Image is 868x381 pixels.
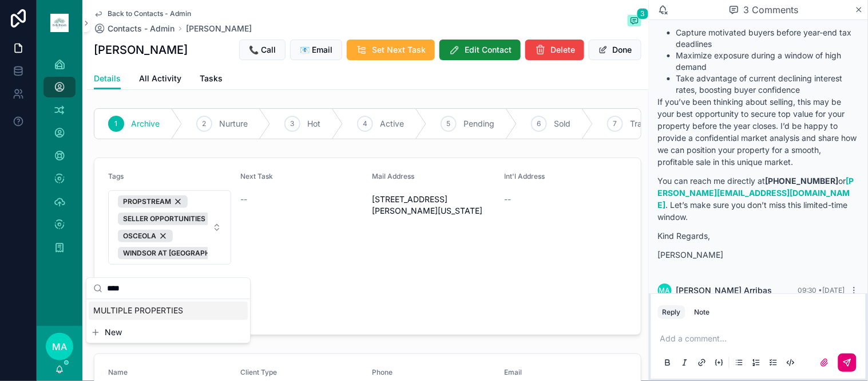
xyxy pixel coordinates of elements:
p: If you’ve been thinking about selling, this may be your best opportunity to secure top value for ... [658,96,859,168]
span: 📧 Email [300,44,332,56]
div: Suggestions [86,299,250,322]
div: Note [695,308,710,317]
span: Edit Contact [465,44,512,56]
button: 📧 Email [290,40,342,60]
li: Capture motivated buyers before year-end tax deadlines [676,27,859,50]
span: PROPSTREAM [123,197,171,206]
span: 5 [447,119,451,128]
span: SELLER OPPORTUNITIES [123,214,205,223]
span: 1 [115,119,118,128]
span: MULTIPLE PROPERTIES [93,305,183,316]
span: 6 [537,119,541,128]
button: Unselect 981 [118,195,188,208]
a: Back to Contacts - Admin [94,9,191,18]
button: Done [589,40,641,60]
span: WINDSOR AT [GEOGRAPHIC_DATA] [123,249,241,258]
span: MA [52,340,67,353]
span: 7 [613,119,617,128]
button: 3 [628,15,641,29]
span: -- [240,194,247,205]
h1: [PERSON_NAME] [94,42,188,58]
span: Tags [108,172,124,180]
span: Int'l Address [504,172,545,180]
button: Note [690,305,715,319]
span: Pending [463,118,494,129]
span: All Activity [139,73,181,84]
span: Client Type [240,368,277,376]
span: Phone [372,368,393,376]
span: Mail Address [372,172,415,180]
img: App logo [50,14,69,32]
span: Tasks [200,73,223,84]
span: 4 [363,119,367,128]
button: Reply [658,305,685,319]
button: Delete [525,40,584,60]
span: Name [108,368,128,376]
span: Active [380,118,404,129]
span: Trash [630,118,651,129]
a: All Activity [139,68,181,91]
span: Next Task [240,172,273,180]
button: 📞 Call [239,40,286,60]
strong: [PHONE_NUMBER] [766,176,839,186]
span: Email [504,368,522,376]
button: New [91,327,245,338]
a: Details [94,68,121,90]
span: -- [504,194,511,205]
span: Sold [554,118,570,129]
span: 📞 Call [249,44,276,56]
span: Set Next Task [372,44,426,56]
span: 09:30 • [DATE] [798,286,845,294]
span: MA [659,286,671,295]
span: 3 Comments [744,3,799,17]
span: 2 [203,119,207,128]
span: Delete [550,44,575,56]
span: OSCEOLA [123,231,156,241]
li: Take advantage of current declining interest rates, boosting buyer confidence [676,73,859,96]
button: Set Next Task [347,40,435,60]
span: 3 [291,119,295,128]
button: Select Button [108,190,231,265]
span: New [105,327,122,338]
a: [PERSON_NAME] [186,23,252,34]
a: Tasks [200,68,223,91]
button: Edit Contact [439,40,521,60]
div: scrollable content [37,46,82,273]
span: 3 [637,8,649,19]
li: Maximize exposure during a window of high demand [676,50,859,73]
span: Back to Contacts - Admin [108,9,191,18]
span: [PERSON_NAME] Arribas [676,285,772,296]
span: Hot [307,118,320,129]
span: Nurture [219,118,248,129]
span: Archive [131,118,160,129]
span: [STREET_ADDRESS][PERSON_NAME][US_STATE] [372,194,496,217]
a: [PERSON_NAME][EMAIL_ADDRESS][DOMAIN_NAME] [658,176,854,210]
p: Kind Regards, [658,230,859,242]
span: Details [94,73,121,84]
button: Unselect 949 [118,230,173,242]
a: Contacts - Admin [94,23,175,34]
p: You can reach me directly at or . Let’s make sure you don’t miss this limited-time window. [658,175,859,223]
button: Unselect 908 [118,247,258,260]
span: Contacts - Admin [108,23,175,34]
p: [PERSON_NAME] [658,249,859,261]
button: Unselect 748 [118,213,222,225]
